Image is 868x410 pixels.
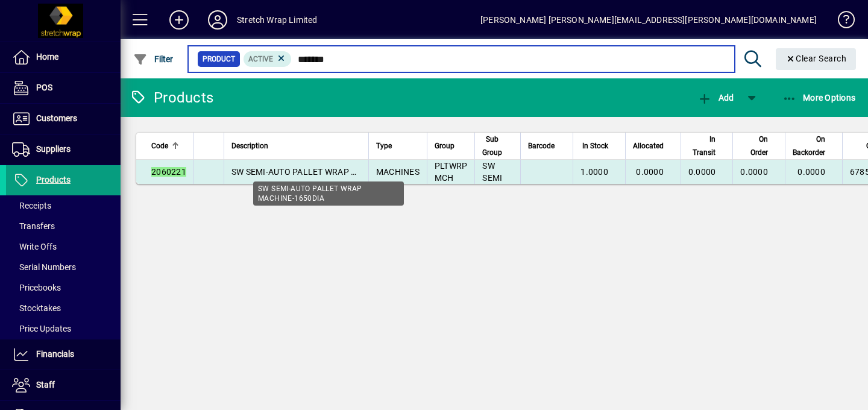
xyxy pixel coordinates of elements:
div: Description [231,139,361,153]
span: 0.0000 [740,167,768,177]
a: Transfers [6,216,121,236]
span: On Backorder [793,133,825,159]
span: On Order [740,133,768,159]
span: Barcode [528,139,555,153]
button: Filter [130,48,177,70]
div: Products [130,88,213,107]
a: Write Offs [6,236,121,257]
button: Profile [198,9,237,31]
span: Allocated [633,139,664,153]
div: Stretch Wrap Limited [237,10,318,30]
div: Type [376,139,420,153]
a: Serial Numbers [6,257,121,277]
span: Suppliers [36,144,71,154]
a: Home [6,42,121,72]
div: Allocated [633,139,675,153]
span: 0.0000 [797,167,825,177]
a: Staff [6,370,121,400]
span: Transfers [12,221,55,231]
div: In Transit [688,133,727,159]
span: Pricebooks [12,283,61,292]
button: Add [694,87,737,109]
span: Receipts [12,201,51,210]
div: Code [151,139,186,153]
span: In Stock [582,139,608,153]
span: Staff [36,380,55,389]
span: Stocktakes [12,303,61,313]
span: PLTWRP MCH [435,161,468,183]
span: 0.0000 [636,167,664,177]
a: POS [6,73,121,103]
span: Filter [133,54,174,64]
span: 1.0000 [580,167,608,177]
span: MACHINES [376,167,420,177]
a: Customers [6,104,121,134]
button: More Options [779,87,859,109]
span: SW SEMI [482,161,502,183]
span: Product [203,53,235,65]
em: 2060221 [151,167,186,177]
a: Pricebooks [6,277,121,298]
a: Stocktakes [6,298,121,318]
div: In Stock [580,139,619,153]
span: Description [231,139,268,153]
span: Serial Numbers [12,262,76,272]
span: Add [697,93,734,102]
span: In Transit [688,133,716,159]
div: SW SEMI-AUTO PALLET WRAP MACHINE-1650DIA [253,181,404,206]
span: Code [151,139,168,153]
div: [PERSON_NAME] [PERSON_NAME][EMAIL_ADDRESS][PERSON_NAME][DOMAIN_NAME] [480,10,817,30]
a: Receipts [6,195,121,216]
mat-chip: Activation Status: Active [244,51,292,67]
div: Group [435,139,468,153]
span: Active [248,55,273,63]
span: Type [376,139,392,153]
span: Home [36,52,58,61]
span: Price Updates [12,324,71,333]
span: Financials [36,349,74,359]
span: Products [36,175,71,184]
a: Financials [6,339,121,370]
span: POS [36,83,52,92]
button: Clear [776,48,857,70]
span: 0.0000 [688,167,716,177]
span: Group [435,139,454,153]
span: SW SEMI-AUTO PALLET WRAP MACHINE-1650DIA [231,167,426,177]
span: More Options [782,93,856,102]
div: Barcode [528,139,565,153]
a: Knowledge Base [829,2,853,42]
div: Sub Group [482,133,513,159]
a: Price Updates [6,318,121,339]
span: Sub Group [482,133,502,159]
div: On Backorder [793,133,836,159]
span: Clear Search [785,54,847,63]
button: Add [160,9,198,31]
span: Customers [36,113,77,123]
a: Suppliers [6,134,121,165]
span: Write Offs [12,242,57,251]
div: On Order [740,133,779,159]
